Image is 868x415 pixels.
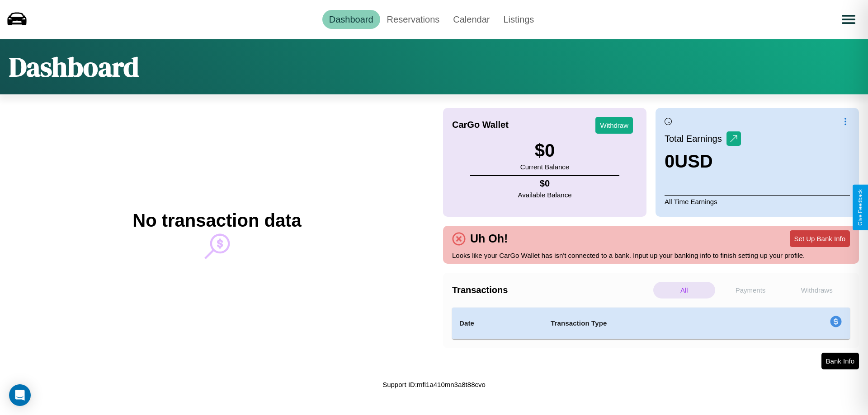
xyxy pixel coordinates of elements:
[520,161,569,173] p: Current Balance
[132,210,301,231] h2: No transaction data
[459,318,536,329] h4: Date
[382,378,486,391] p: Support ID: mfi1a410mn3a8t88cvo
[790,230,850,247] button: Set Up Bank Info
[518,189,572,201] p: Available Balance
[452,285,651,295] h4: Transactions
[786,282,848,298] p: Withdraws
[322,10,380,29] a: Dashboard
[653,282,715,298] p: All
[857,189,863,226] div: Give Feedback
[496,10,541,29] a: Listings
[380,10,447,29] a: Reservations
[665,151,741,172] h3: 0 USD
[595,117,633,134] button: Withdraw
[452,249,850,261] p: Looks like your CarGo Wallet has isn't connected to a bank. Input up your banking info to finish ...
[520,140,569,161] h3: $ 0
[446,10,496,29] a: Calendar
[720,282,782,298] p: Payments
[551,318,756,329] h4: Transaction Type
[821,353,859,369] button: Bank Info
[452,120,509,130] h4: CarGo Wallet
[452,308,850,339] table: simple table
[836,7,861,32] button: Open menu
[518,178,572,189] h4: $ 0
[466,232,512,245] h4: Uh Oh!
[9,48,139,85] h1: Dashboard
[9,384,31,406] div: Open Intercom Messenger
[665,131,726,147] p: Total Earnings
[665,195,850,208] p: All Time Earnings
